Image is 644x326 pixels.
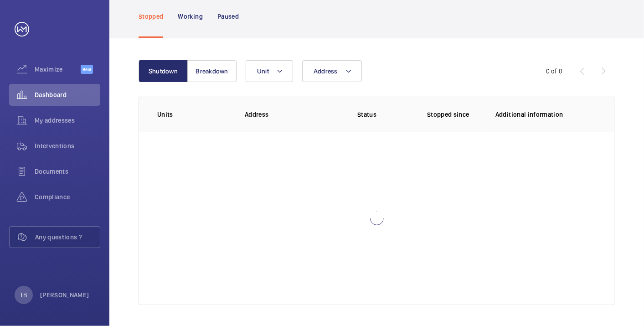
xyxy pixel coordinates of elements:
p: Stopped since [427,110,481,119]
span: Documents [35,167,100,176]
button: Shutdown [139,60,188,82]
span: Unit [257,67,269,75]
span: Any questions ? [35,233,100,242]
p: [PERSON_NAME] [40,290,89,300]
span: Maximize [35,65,81,74]
span: Beta [81,65,93,74]
button: Breakdown [187,60,237,82]
div: 0 of 0 [546,67,562,76]
p: Additional information [495,110,596,119]
p: Paused [217,12,239,21]
span: Dashboard [35,90,100,99]
button: Unit [246,60,293,82]
span: Address [314,67,338,75]
p: Address [245,110,321,119]
p: Units [157,110,230,119]
p: TB [20,290,27,300]
span: Interventions [35,141,100,150]
p: Status [328,110,406,119]
p: Stopped [139,12,163,21]
p: Working [178,12,202,21]
span: Compliance [35,192,100,202]
span: My addresses [35,116,100,125]
button: Address [302,60,362,82]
